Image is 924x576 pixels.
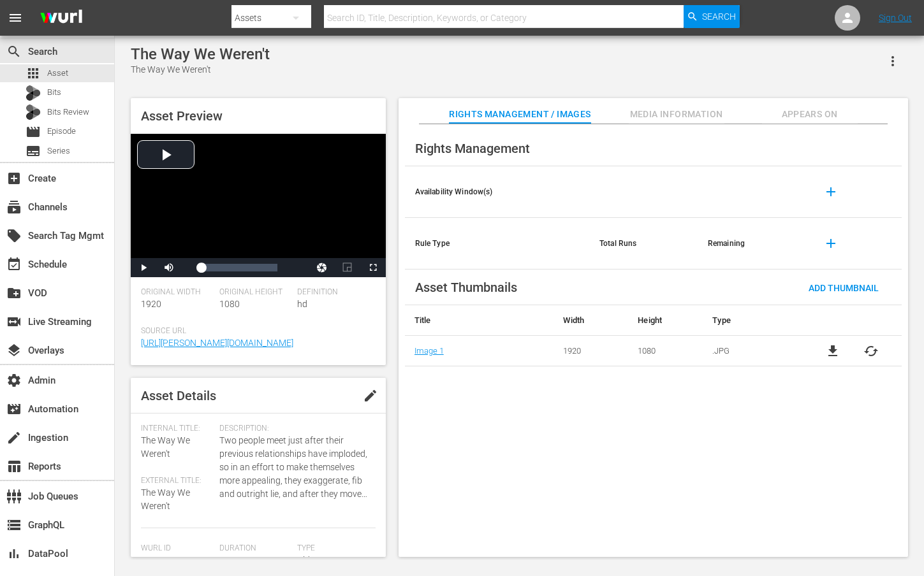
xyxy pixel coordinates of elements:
span: add [823,236,839,251]
a: [URL][PERSON_NAME][DOMAIN_NAME] [141,338,293,348]
span: Series [26,143,41,159]
span: Search [6,44,22,59]
span: Wurl Id [141,544,213,554]
button: cached [863,343,879,359]
button: Fullscreen [360,258,386,277]
button: Play [131,258,156,277]
button: Jump To Time [309,258,335,277]
img: ans4CAIJ8jUAAAAAAAAAAAAAAAAAAAAAAAAgQb4GAAAAAAAAAAAAAAAAAAAAAAAAJMjXAAAAAAAAAAAAAAAAAAAAAAAAgAT5G... [31,3,92,33]
div: The Way We Weren't [131,45,270,63]
span: 01:28:21.034 [219,555,271,565]
span: Asset Preview [141,108,223,124]
span: Episode [26,124,41,140]
span: 183617309 [141,555,187,565]
span: Episode [47,125,76,138]
span: Reports [6,459,22,474]
span: add [823,184,839,199]
span: Create [6,171,22,186]
span: Video [297,555,319,565]
span: Appears On [762,106,858,122]
button: add [816,228,846,259]
span: GraphQL [6,517,22,533]
span: Duration [219,544,291,554]
td: .JPG [703,336,802,366]
span: Admin [6,373,22,388]
span: Source Url [141,326,369,336]
span: Channels [6,199,22,215]
span: External Title: [141,476,213,486]
span: Media Information [629,106,724,122]
th: Height [628,305,703,336]
a: Sign Out [879,13,912,23]
span: menu [8,10,23,25]
span: Definition [297,287,369,298]
button: add [816,176,846,207]
div: Progress Bar [201,264,277,271]
span: Bits Review [47,106,89,119]
span: Asset [47,67,68,80]
span: Ingestion [6,430,22,445]
span: Automation [6,401,22,417]
span: Search [702,5,736,28]
th: Rule Type [405,218,589,270]
button: Add Thumbnail [798,276,889,299]
span: 1080 [219,299,240,309]
span: edit [363,388,378,403]
button: Search [684,5,740,28]
span: DataPool [6,546,22,561]
span: Original Height [219,287,291,298]
div: The Way We Weren't [131,63,270,76]
div: Bits Review [26,104,41,120]
span: 1920 [141,299,161,309]
th: Width [554,305,628,336]
span: Asset Details [141,388,216,403]
div: Bits [26,85,41,101]
span: Type [297,544,369,554]
span: Add Thumbnail [798,283,889,293]
td: 1080 [628,336,703,366]
span: Rights Management / Images [449,106,590,122]
span: Series [47,145,70,157]
span: Rights Management [415,141,530,156]
span: Schedule [6,257,22,272]
button: edit [355,380,386,411]
span: Job Queues [6,489,22,504]
th: Type [703,305,802,336]
th: Availability Window(s) [405,166,589,218]
span: The Way We Weren't [141,487,190,511]
button: Mute [156,258,182,277]
div: Video Player [131,134,386,277]
span: Search Tag Mgmt [6,228,22,243]
span: Asset Thumbnails [415,280,517,295]
span: Description: [219,424,369,434]
span: hd [297,299,307,309]
span: Original Width [141,287,213,298]
span: Asset [26,66,41,81]
a: Image 1 [414,346,444,356]
span: Two people meet just after their previous relationships have imploded, so in an effort to make th... [219,434,369,501]
span: Internal Title: [141,424,213,434]
span: The Way We Weren't [141,435,190,459]
button: Picture-in-Picture [335,258,360,277]
a: file_download [825,343,840,359]
th: Total Runs [589,218,698,270]
span: Overlays [6,343,22,358]
span: VOD [6,285,22,301]
span: Live Streaming [6,314,22,329]
th: Title [405,305,554,336]
th: Remaining [698,218,806,270]
td: 1920 [554,336,628,366]
span: Bits [47,86,61,99]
